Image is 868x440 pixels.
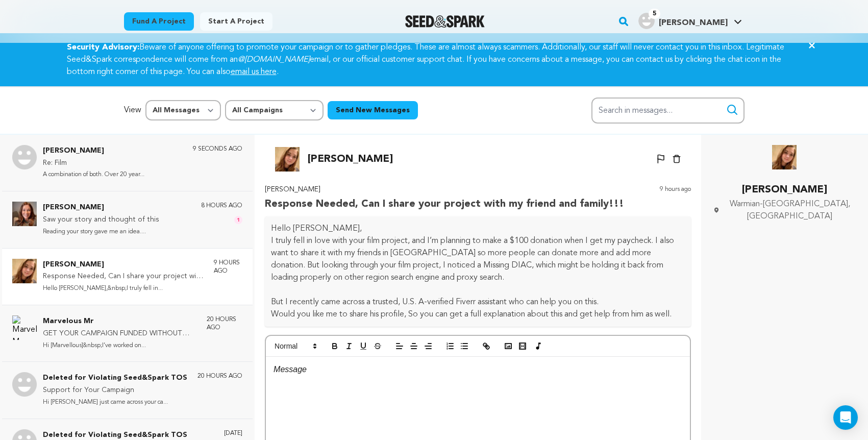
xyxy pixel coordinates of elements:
[43,271,204,283] p: Response Needed, Can I share your project with my friend and family!!!
[43,145,144,157] p: [PERSON_NAME]
[43,259,204,271] p: [PERSON_NAME]
[124,104,141,116] p: View
[55,41,814,78] div: Beware of anyone offering to promote your campaign or to gather pledges. These are almost always ...
[275,147,300,172] img: Emma Martinez Photo
[271,296,685,308] p: But I recently came across a trusted, U.S. A-verified Fiverr assistant who can help you on this.
[200,12,272,31] a: Start a project
[124,12,194,31] a: Fund a project
[234,216,242,224] span: 1
[12,315,37,340] img: Marvelous Mr Photo
[43,202,159,214] p: [PERSON_NAME]
[43,157,144,169] p: Re: Film
[265,184,624,196] p: [PERSON_NAME]
[43,384,187,397] p: Support for Your Campaign
[214,259,242,275] p: 9 hours ago
[638,13,655,29] img: user.png
[271,235,685,284] p: I truly fell in love with your film project, and I’m planning to make a $100 donation when I get ...
[43,214,159,226] p: Saw your story and thought of this
[197,372,242,380] p: 20 hours ago
[271,223,685,235] p: Hello [PERSON_NAME],
[207,315,243,332] p: 20 hours ago
[724,198,856,223] span: Warmian-[GEOGRAPHIC_DATA], [GEOGRAPHIC_DATA]
[659,19,728,27] span: [PERSON_NAME]
[12,259,37,283] img: Emma Martinez Photo
[43,226,159,238] p: Reading your story gave me an idea....
[638,13,728,29] div: Robert T.'s Profile
[224,429,242,437] p: [DATE]
[636,11,744,32] span: Robert T.'s Profile
[238,56,310,64] em: @[DOMAIN_NAME]
[328,101,418,119] button: Send New Messages
[12,372,37,397] img: Deleted for Violating Seed&Spark TOS Photo
[405,15,485,28] a: Seed&Spark Homepage
[636,11,744,29] a: Robert T.'s Profile
[201,202,242,210] p: 8 hours ago
[43,315,196,328] p: Marvelous Mr
[43,283,204,295] p: Hello [PERSON_NAME],&nbsp;I truly fell in...
[265,196,624,212] p: Response Needed, Can I share your project with my friend and family!!!
[713,182,856,198] p: [PERSON_NAME]
[43,340,196,352] p: Hi [Marvellous]&nbsp;I’ve worked on...
[12,202,37,226] img: Emily Johnson Photo
[772,145,797,169] img: Emma Martinez Photo
[43,372,187,384] p: Deleted for Violating Seed&Spark TOS
[308,151,393,167] p: [PERSON_NAME]
[231,68,277,76] a: email us here
[12,145,37,169] img: Samuel Eric Photo
[591,97,745,124] input: Search in messages...
[43,328,196,340] p: GET YOUR CAMPAIGN FUNDED WITHOUT HIRING EXPERT
[271,308,685,321] p: Would you like me to share his profile, So you can get a full explanation about this and get help...
[405,15,485,28] img: Seed&Spark Logo Dark Mode
[43,169,144,181] p: A combination of both. Over 20 year...
[660,184,691,212] p: 9 hours ago
[67,43,139,52] strong: Security Advisory:
[43,397,187,408] p: Hi [PERSON_NAME] just came across your ca...
[193,145,242,153] p: 9 seconds ago
[833,405,858,430] div: Open Intercom Messenger
[649,9,660,19] span: 5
